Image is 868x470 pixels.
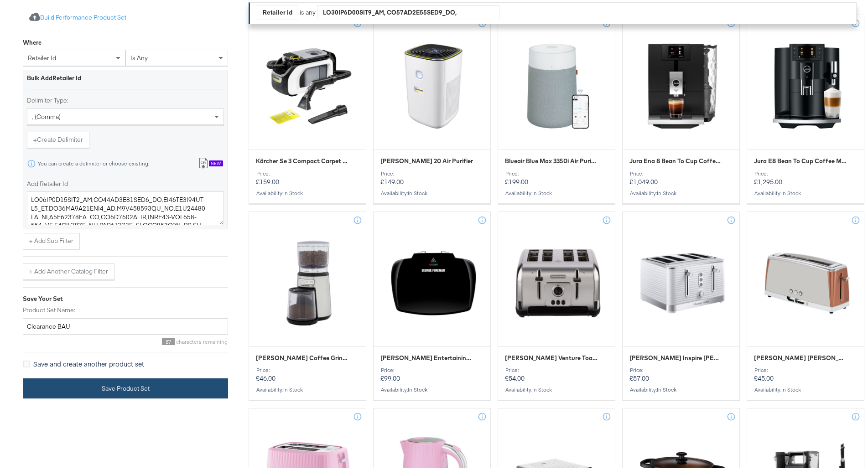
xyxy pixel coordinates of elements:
[754,365,857,380] p: £45.00
[629,168,733,175] div: Price:
[380,168,483,175] div: Price:
[27,189,224,223] textarea: LO06IP0D15SIT2_AM,CO44AD3E81SED6_DO,EI46TE3I94UTL5_ET,DO36MA9A21ENI4_AD,M9V458593QU_NO,E1U24480LA...
[532,384,552,391] span: in stock
[754,384,857,391] div: Availability :
[130,52,148,60] span: is any
[629,155,722,163] span: Jura Ena 8 Bean To Cup Coffee Machine
[754,155,847,163] span: Jura E8 Bean To Cup Coffee Machine
[754,168,857,175] div: Price:
[532,187,552,194] span: in stock
[33,357,144,366] span: Save and create another product set
[505,155,598,163] span: Blueair Blue Max 3350i Air Purifier
[256,365,359,380] p: £46.00
[408,384,427,391] span: in stock
[629,351,722,360] span: Russell Hobbs Inspire Toaster
[256,168,359,175] div: Price:
[23,261,114,278] button: + Add Another Catalog Filter
[380,365,483,371] div: Price:
[380,188,483,194] div: Availability :
[283,384,303,391] span: in stock
[408,187,427,194] span: in stock
[298,6,317,15] div: is any
[629,365,733,371] div: Price:
[33,133,37,142] strong: +
[754,188,857,194] div: Availability :
[23,231,80,247] button: + Add Sub Filter
[629,168,733,184] p: £1,049.00
[27,129,89,146] button: +Create Delimiter
[505,168,608,175] div: Price:
[505,351,598,360] span: Morphy Richards Venture Toaster Stainless
[23,36,42,45] div: Where
[629,188,733,194] div: Availability :
[256,155,348,163] span: Kärcher Se 3 Compact Carpet Cleaner
[256,351,348,360] span: Morphy Richards Coffee Grinder Stainless
[257,3,298,17] div: Retailer id
[754,351,847,360] span: Russell Hobbs Luna Toaster
[317,3,499,17] div: LO30IP6D00SIT9_AM, CO57AD2E55SED9_DO, EI30TE0I45UTL1_ET, DO89MA7A56ENI5_AD, M6V581135QU_NO, E8U96...
[505,188,608,194] div: Availability :
[505,384,608,391] div: Availability :
[256,365,359,371] div: Price:
[256,168,359,184] p: £159.00
[162,336,175,343] span: 87
[256,384,359,391] div: Availability :
[23,304,228,312] label: Product Set Name:
[781,384,801,391] span: in stock
[754,365,857,371] div: Price:
[380,155,473,163] span: Kärcher Af 20 Air Purifier
[23,7,133,24] button: Build Performance Product Set
[27,177,224,186] label: Add Retailer Id
[23,316,228,333] input: Give your set a descriptive name
[380,384,483,391] div: Availability :
[380,365,483,380] p: £99.00
[657,187,676,194] span: in stock
[209,158,223,165] div: New
[505,168,608,184] p: £199.00
[27,94,224,103] label: Delimiter Type:
[283,187,303,194] span: in stock
[380,351,473,360] span: George Foreman Entertaining 10 Portion Health Grill
[505,365,608,380] p: £54.00
[27,72,224,80] div: Bulk Add Retailer Id
[256,188,359,194] div: Availability :
[32,110,61,119] span: , (comma)
[781,187,801,194] span: in stock
[37,158,150,165] div: You can create a delimiter or choose existing.
[380,168,483,184] p: £149.00
[629,365,733,380] p: £57.00
[23,292,228,301] div: Save Your Set
[754,168,857,184] p: £1,295.00
[657,384,676,391] span: in stock
[192,153,229,170] button: New
[28,52,56,60] span: retailer id
[23,376,228,397] button: Save Product Set
[505,365,608,371] div: Price:
[629,384,733,391] div: Availability :
[23,336,228,343] div: characters remaining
